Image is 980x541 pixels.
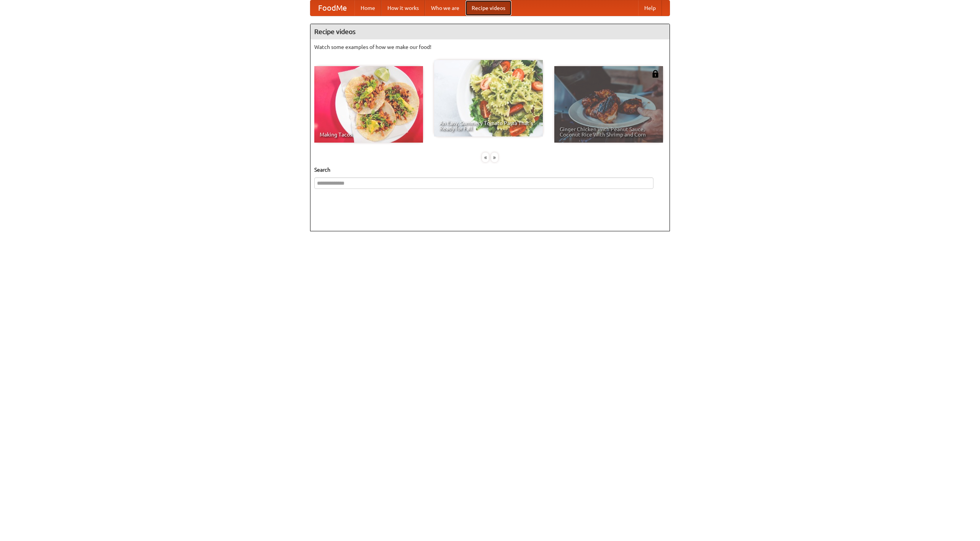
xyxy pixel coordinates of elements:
div: » [491,153,498,162]
a: How it works [381,0,425,16]
a: An Easy, Summery Tomato Pasta That's Ready for Fall [434,60,543,136]
a: FoodMe [310,0,354,16]
a: Help [638,0,662,16]
a: Who we are [425,0,465,16]
img: 483408.png [652,70,659,78]
span: Making Tacos [320,132,418,137]
div: « [482,153,489,162]
a: Making Tacos [314,66,423,143]
p: Watch some examples of how we make our food! [314,43,666,51]
a: Recipe videos [465,0,511,16]
h4: Recipe videos [310,24,670,39]
a: Home [354,0,381,16]
h5: Search [314,166,666,174]
span: An Easy, Summery Tomato Pasta That's Ready for Fall [439,120,537,131]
